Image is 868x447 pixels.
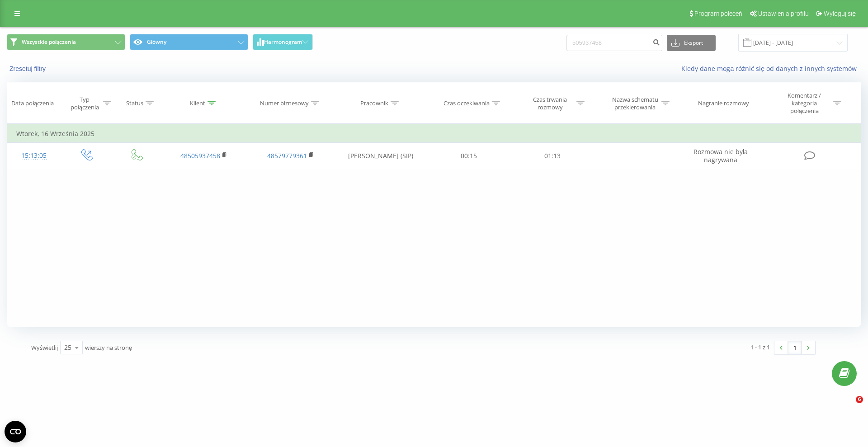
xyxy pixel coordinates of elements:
div: Czas trwania rozmowy [526,96,574,111]
div: Komentarz / kategoria połączenia [778,92,831,115]
td: 00:15 [427,143,510,169]
iframe: Intercom live chat [837,396,859,418]
button: Harmonogram [253,34,313,50]
div: Pracownik [360,99,388,107]
div: Numer biznesowy [260,99,309,107]
span: Rozmowa nie była nagrywana [693,147,748,164]
button: Zresetuj filtry [7,65,50,73]
span: Wyloguj się [824,10,856,17]
span: Wszystkie połączenia [22,38,76,46]
td: [PERSON_NAME] (SIP) [334,143,427,169]
div: Status [126,99,143,107]
div: Klient [190,99,205,107]
div: Nazwa schematu przekierowania [611,96,659,111]
span: 6 [856,396,863,403]
a: 1 [788,341,802,354]
span: Ustawienia profilu [758,10,809,17]
div: 1 - 1 z 1 [750,343,770,352]
td: 01:13 [510,143,594,169]
span: Harmonogram [264,39,302,45]
div: Nagranie rozmowy [698,99,749,107]
button: Główny [130,34,248,50]
div: Data połączenia [11,99,54,107]
div: 15:13:05 [16,147,52,165]
div: 25 [64,343,71,352]
a: 48505937458 [180,151,220,160]
a: Kiedy dane mogą różnić się od danych z innych systemów [681,64,861,73]
span: Program poleceń [694,10,742,17]
div: Typ połączenia [68,96,101,111]
div: Czas oczekiwania [443,99,490,107]
button: Open CMP widget [5,421,26,442]
span: wierszy na stronę [85,343,132,352]
button: Eksport [667,35,716,51]
td: Wtorek, 16 Września 2025 [7,125,861,143]
input: Wyszukiwanie według numeru [566,35,662,51]
span: Wyświetlij [31,343,58,352]
button: Wszystkie połączenia [7,34,125,50]
a: 48579779361 [267,151,307,160]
